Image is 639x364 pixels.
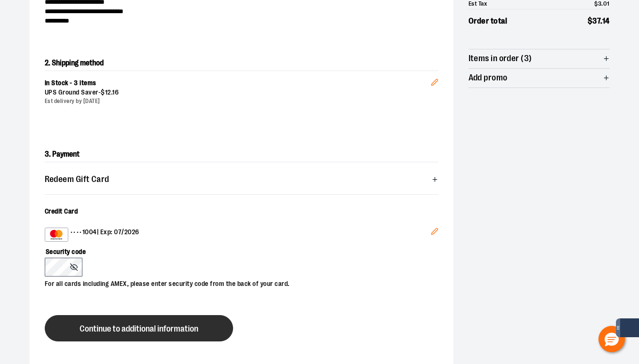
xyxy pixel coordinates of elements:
[469,15,508,27] span: Order total
[45,97,431,105] div: Est delivery by [DATE]
[45,170,438,189] button: Redeem Gift Card
[45,79,431,88] div: In Stock - 3 items
[45,88,431,97] div: UPS Ground Saver -
[469,73,508,82] span: Add promo
[45,228,431,242] div: •••• 1004 | Exp: 07/2026
[600,16,602,25] span: .
[423,63,446,96] button: Edit
[45,277,429,289] p: For all cards including AMEX, please enter security code from the back of your card.
[45,55,438,71] h2: 2. Shipping method
[592,16,600,25] span: 37
[45,242,429,258] label: Security code
[45,207,78,215] span: Credit Card
[599,326,625,352] button: Hello, have a question? Let’s chat.
[469,69,610,87] button: Add promo
[112,88,119,96] span: 16
[101,88,105,96] span: $
[423,220,446,245] button: Edit
[469,54,532,63] span: Items in order (3)
[588,16,593,25] span: $
[45,175,109,184] span: Redeem Gift Card
[45,315,233,341] button: Continue to additional information
[47,229,66,240] img: MasterCard example showing the 16-digit card number on the front of the card
[80,324,198,333] span: Continue to additional information
[602,16,610,25] span: 14
[111,88,113,96] span: .
[469,49,610,68] button: Items in order (3)
[105,88,111,96] span: 12
[45,147,438,162] h2: 3. Payment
